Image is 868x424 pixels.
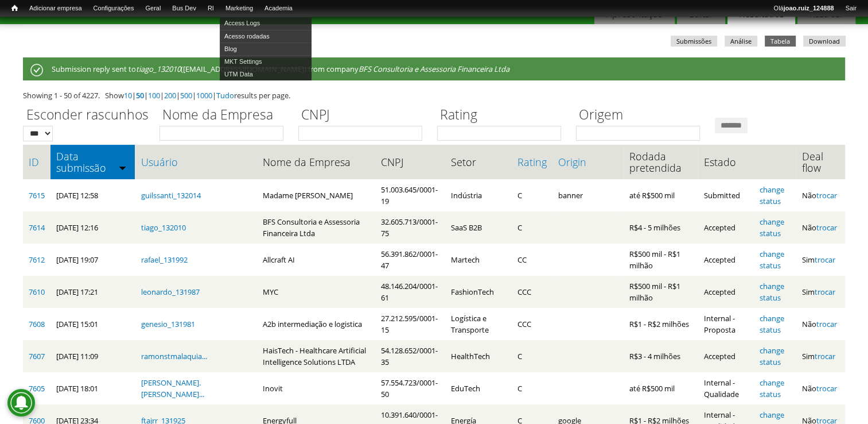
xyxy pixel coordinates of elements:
td: C [512,340,552,372]
td: [DATE] 12:16 [50,211,135,244]
td: até R$500 mil [624,179,698,211]
span: Início [11,4,18,12]
a: Bus Dev [166,3,202,14]
td: CCC [512,308,552,340]
a: Tudo [216,90,234,101]
a: 100 [148,90,160,101]
td: HaisTech - Healthcare Artificial Intelligence Solutions LTDA [257,340,375,372]
th: Nome da Empresa [257,145,375,179]
td: Internal - Proposta [698,308,754,340]
a: change status [760,377,784,399]
a: RI [202,3,220,14]
td: 57.554.723/0001-50 [375,372,446,404]
td: HealthTech [445,340,511,372]
td: banner [552,179,624,211]
td: [DATE] 19:07 [50,244,135,276]
a: trocar [815,287,835,297]
a: change status [760,281,784,303]
a: 50 [136,90,144,101]
a: trocar [816,190,837,201]
td: MYC [257,276,375,308]
a: Submissões [671,36,717,47]
td: 27.212.595/0001-15 [375,308,446,340]
td: Não [796,372,845,404]
td: Submitted [698,179,754,211]
a: Marketing [220,3,259,14]
a: change status [760,345,784,367]
a: [PERSON_NAME].[PERSON_NAME]... [141,377,204,399]
a: genesio_131981 [141,319,194,329]
a: 7610 [29,287,45,297]
label: Rating [437,105,569,126]
a: ramonstmalaquia... [141,351,207,361]
td: Inovit [257,372,375,404]
td: C [512,372,552,404]
td: Sim [796,276,845,308]
a: 7612 [29,255,45,265]
a: trocar [815,351,835,361]
td: 32.605.713/0001-75 [375,211,446,244]
a: Geral [139,3,166,14]
a: leonardo_131987 [141,287,199,297]
a: 1000 [196,90,212,101]
td: Logística e Transporte [445,308,511,340]
td: [DATE] 12:58 [50,179,135,211]
td: FashionTech [445,276,511,308]
a: 7607 [29,351,45,361]
td: SaaS B2B [445,211,511,244]
td: Accepted [698,340,754,372]
td: Accepted [698,244,754,276]
td: R$4 - 5 milhões [624,211,698,244]
label: Origem [576,105,707,126]
a: rafael_131992 [141,255,187,265]
img: ordem crescente [119,164,126,171]
td: [DATE] 18:01 [50,372,135,404]
td: 56.391.862/0001-47 [375,244,446,276]
a: change status [760,249,784,271]
td: 54.128.652/0001-35 [375,340,446,372]
td: Accepted [698,211,754,244]
td: [DATE] 17:21 [50,276,135,308]
a: Data submissão [56,151,129,174]
td: C [512,179,552,211]
a: Sair [839,3,862,14]
a: change status [760,217,784,238]
td: Indústria [445,179,511,211]
strong: joao.ruiz_124888 [784,5,834,11]
a: 7614 [29,222,45,233]
td: CCC [512,276,552,308]
a: trocar [815,255,835,265]
a: 10 [124,90,132,101]
td: Não [796,211,845,244]
td: Sim [796,340,845,372]
td: [DATE] 15:01 [50,308,135,340]
a: trocar [816,319,837,329]
a: 500 [180,90,192,101]
td: Não [796,308,845,340]
td: R$500 mil - R$1 milhão [624,276,698,308]
a: Início [6,3,24,14]
td: CC [512,244,552,276]
a: Academia [259,3,298,14]
a: 7615 [29,190,45,201]
th: Estado [698,145,754,179]
th: Deal flow [796,145,845,179]
div: Showing 1 - 50 of 4227. Show | | | | | | results per page. [23,90,845,101]
td: A2b intermediação e logistica [257,308,375,340]
td: Allcraft AI [257,244,375,276]
a: Origin [558,156,618,168]
label: Nome da Empresa [159,105,291,126]
td: até R$500 mil [624,372,698,404]
a: 7608 [29,319,45,329]
td: R$3 - 4 milhões [624,340,698,372]
td: R$1 - R$2 milhões [624,308,698,340]
td: EduTech [445,372,511,404]
td: 51.003.645/0001-19 [375,179,446,211]
a: Download [803,36,846,47]
em: tiago_132010 [136,64,181,74]
td: BFS Consultoria e Assessoria Financeira Ltda [257,211,375,244]
td: Internal - Qualidade [698,372,754,404]
td: Sim [796,244,845,276]
a: trocar [816,383,837,394]
a: trocar [816,222,837,233]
